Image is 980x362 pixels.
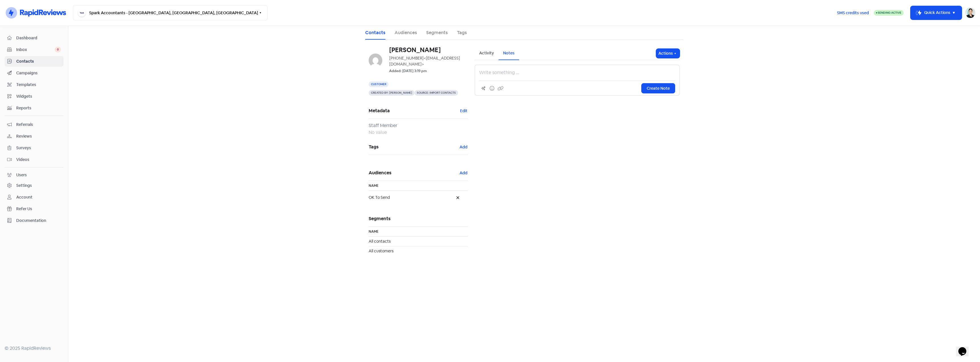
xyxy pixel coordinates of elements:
[16,82,61,88] span: Templates
[837,10,869,16] span: SMS credits used
[5,131,64,142] a: Reviews
[16,47,55,53] span: Inbox
[459,170,468,176] button: Add
[479,50,494,56] div: Activity
[426,29,448,36] a: Segments
[5,204,64,214] a: Refer Us
[369,122,468,129] div: Staff Member
[16,133,61,139] span: Reviews
[16,206,61,212] span: Refer Us
[365,29,385,36] a: Contacts
[55,47,61,52] span: 0
[5,180,64,191] a: Settings
[656,49,680,58] button: Actions
[457,29,467,36] a: Tags
[5,143,64,153] a: Surveys
[16,172,27,178] div: Users
[5,44,64,55] a: Inbox 0
[16,183,32,189] div: Settings
[389,47,468,53] h6: [PERSON_NAME]
[369,54,382,67] img: 04af38189d367b6d2720115fa4e32e97
[5,154,64,165] a: Videos
[369,239,391,244] span: All contacts
[459,144,468,150] button: Add
[874,9,904,16] a: Sending Active
[369,169,459,177] span: Audiences
[369,129,468,136] div: No value
[369,227,468,237] th: Name
[415,90,458,96] span: Source: Import contacts
[5,79,64,90] a: Templates
[956,339,974,356] iframe: chat widget
[395,29,417,36] a: Audiences
[16,35,61,41] span: Dashboard
[5,170,64,180] a: Users
[503,50,514,56] div: Notes
[16,194,32,200] div: Account
[16,157,61,163] span: Videos
[369,81,389,87] span: Customer
[5,91,64,102] a: Widgets
[369,211,468,226] h5: Segments
[369,181,468,191] th: Name
[16,70,61,76] span: Campaigns
[5,33,64,43] a: Dashboard
[5,68,64,78] a: Campaigns
[369,90,415,96] span: Created by: [PERSON_NAME]
[5,119,64,130] a: Referrals
[369,143,459,151] span: Tags
[16,105,61,111] span: Reports
[16,218,61,224] span: Documentation
[460,108,468,114] button: Edit
[369,195,454,201] span: OK To Send
[910,6,962,20] button: Quick Actions
[369,107,460,115] span: Metadata
[16,145,61,151] span: Surveys
[965,8,975,18] img: User
[5,345,64,352] div: © 2025 RapidReviews
[389,56,460,67] span: <[EMAIL_ADDRESS][DOMAIN_NAME]>
[16,93,61,99] span: Widgets
[16,58,61,64] span: Contacts
[647,85,670,91] span: Create Note
[5,56,64,67] a: Contacts
[389,68,427,74] small: Added: [DATE] 3:19 pm
[389,55,468,67] div: [PHONE_NUMBER]
[5,103,64,113] a: Reports
[5,215,64,226] a: Documentation
[5,192,64,203] a: Account
[16,122,61,128] span: Referrals
[878,11,901,15] span: Sending Active
[73,5,268,21] button: Spark Accountants - [GEOGRAPHIC_DATA], [GEOGRAPHIC_DATA], [GEOGRAPHIC_DATA]
[369,248,393,253] span: All customers
[641,83,675,93] button: Create Note
[832,9,874,15] a: SMS credits used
